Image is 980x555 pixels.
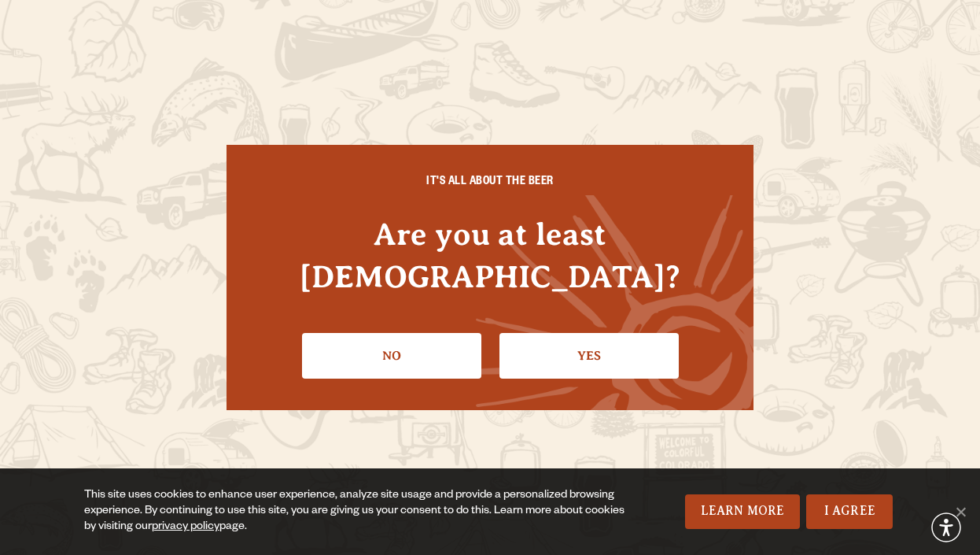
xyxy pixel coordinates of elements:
[152,521,219,534] a: privacy policy
[258,213,722,297] h4: Are you at least [DEMOGRAPHIC_DATA]?
[685,494,801,529] a: Learn More
[84,488,625,535] div: This site uses cookies to enhance user experience, analyze site usage and provide a personalized ...
[806,494,893,529] a: I Agree
[952,504,968,520] span: No
[258,176,722,191] h6: IT'S ALL ABOUT THE BEER
[302,333,481,379] a: No
[499,333,679,379] a: Confirm I'm 21 or older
